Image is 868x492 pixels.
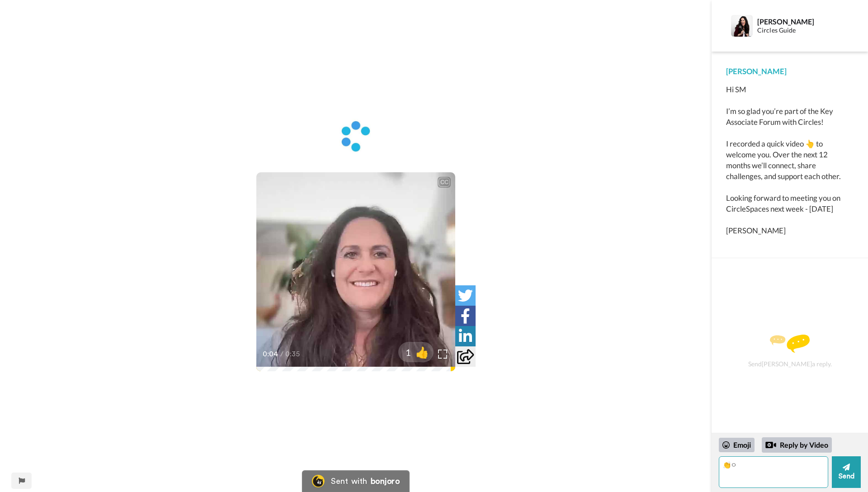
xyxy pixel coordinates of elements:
[331,477,367,485] div: Sent with
[726,84,854,236] div: Hi SM I’m so glad you’re part of the Key Associate Forum with Circles! I recorded a quick video 👆...
[398,342,434,362] button: 1👍
[719,456,828,488] textarea: 👏
[336,118,375,155] img: 045addc3-99e2-4343-8baf-42b4ae68673b
[263,349,278,360] span: 0:04
[726,66,854,77] div: [PERSON_NAME]
[411,345,434,360] span: 👍
[724,274,856,428] div: Send [PERSON_NAME] a reply.
[302,470,410,492] a: Bonjoro LogoSent withbonjoro
[832,456,861,488] button: Send
[757,27,844,34] div: Circles Guide
[719,438,755,452] div: Emoji
[731,15,753,37] img: Profile Image
[762,437,832,453] div: Reply by Video
[285,349,301,360] span: 0:35
[439,178,450,187] div: CC
[765,440,776,450] div: Reply by Video
[770,335,810,353] img: message.svg
[280,349,283,360] span: /
[312,475,325,487] img: Bonjoro Logo
[398,346,411,359] span: 1
[757,17,844,26] div: [PERSON_NAME]
[371,477,400,485] div: bonjoro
